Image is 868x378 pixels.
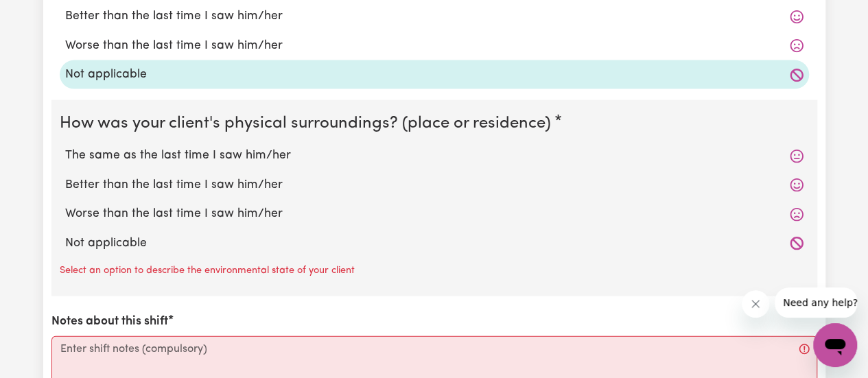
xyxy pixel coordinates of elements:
[60,263,355,279] p: Select an option to describe the environmental state of your client
[813,323,857,367] iframe: Button to launch messaging window
[65,235,804,252] label: Not applicable
[65,8,804,25] label: Better than the last time I saw him/her
[60,111,556,136] legend: How was your client's physical surroundings? (place or residence)
[51,313,168,331] label: Notes about this shift
[742,290,769,318] iframe: Close message
[65,37,804,55] label: Worse than the last time I saw him/her
[65,176,804,194] label: Better than the last time I saw him/her
[65,147,804,165] label: The same as the last time I saw him/her
[8,10,83,21] span: Need any help?
[65,205,804,223] label: Worse than the last time I saw him/her
[65,66,804,84] label: Not applicable
[775,287,857,318] iframe: Message from company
